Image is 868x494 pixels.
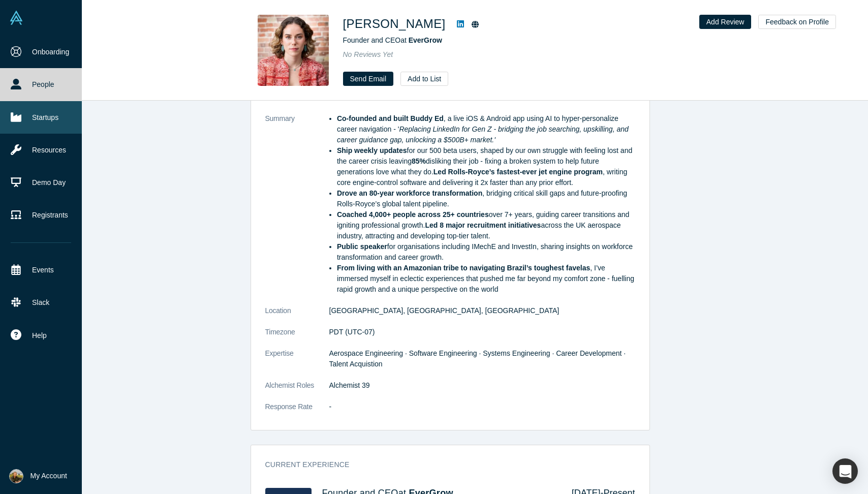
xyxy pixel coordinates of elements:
img: Gabriela Gosnell's Profile Image [258,15,329,86]
dd: Alchemist 39 [329,380,635,391]
li: for our 500 beta users, shaped by our own struggle with feeling lost and the career crisis leavin... [337,145,635,188]
img: Alchemist Vault Logo [9,11,23,25]
img: Kyle Smith's Account [9,469,23,483]
dt: Alchemist Roles [265,380,329,402]
span: Help [32,330,47,341]
dt: Timezone [265,327,329,348]
li: , I’ve immersed myself in eclectic experiences that pushed me far beyond my comfort zone - fuelli... [337,263,635,295]
h3: Current Experience [265,459,621,470]
span: No Reviews Yet [343,50,393,58]
strong: Co-founded and built Buddy Ed [337,114,444,122]
span: Aerospace Engineering · Software Engineering · Systems Engineering · Career Development · Talent ... [329,349,626,368]
strong: Led 8 major recruitment initiatives [425,221,541,229]
dt: Location [265,305,329,327]
span: Founder and CEO at [343,36,442,44]
em: Replacing LinkedIn for Gen Z - bridging the job searching, upskilling, and career guidance gap, u... [337,125,629,144]
dd: - [329,402,635,412]
a: Send Email [343,72,394,86]
li: , a live iOS & Android app using AI to hyper-personalize career navigation - ' [337,113,635,145]
button: My Account [9,469,67,483]
dt: Expertise [265,348,329,380]
li: for organisations including IMechE and InvestIn, sharing insights on workforce transformation and... [337,241,635,263]
strong: Drove an 80-year workforce transformation [337,189,482,197]
strong: Public speaker [337,242,387,251]
dd: [GEOGRAPHIC_DATA], [GEOGRAPHIC_DATA], [GEOGRAPHIC_DATA] [329,305,635,316]
strong: From living with an Amazonian tribe to navigating Brazil’s toughest favelas [337,264,590,272]
strong: Ship weekly updates [337,146,407,155]
dt: Response Rate [265,402,329,423]
li: , bridging critical skill gaps and future-proofing Rolls-Royce’s global talent pipeline. [337,188,635,209]
strong: 85% [412,157,426,165]
li: over 7+ years, guiding career transitions and igniting professional growth. across the UK aerospa... [337,209,635,241]
span: My Account [30,471,67,481]
button: Add to List [400,72,448,86]
button: Add Review [699,15,752,29]
strong: Coached 4,000+ people across 25+ countries [337,210,489,219]
dt: Summary [265,113,329,305]
button: Feedback on Profile [758,15,836,29]
strong: Led Rolls-Royce’s fastest-ever jet engine program [433,168,603,176]
a: EverGrow [409,36,442,44]
dd: PDT (UTC-07) [329,327,635,337]
h1: [PERSON_NAME] [343,15,446,33]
